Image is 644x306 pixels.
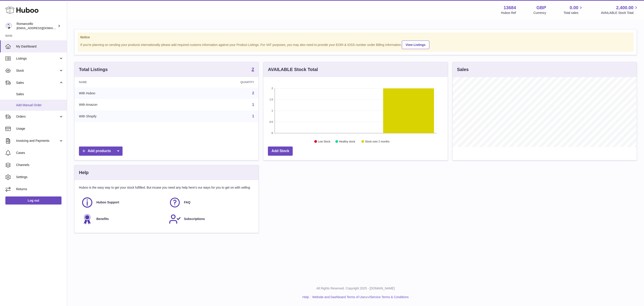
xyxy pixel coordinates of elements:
span: AVAILABLE Stock Total [601,11,639,15]
a: 1 [252,114,254,118]
span: 2,400.00 [616,5,633,11]
th: Name [74,77,175,87]
span: Huboo Support [96,200,119,205]
text: 0 [272,132,273,134]
h3: Sales [457,67,469,73]
strong: 2 [252,67,254,71]
p: Huboo is the easy way to get your stock fulfilled. But incase you need any help here's our ways f... [79,185,254,190]
a: Benefits [81,213,164,225]
text: Low Stock [318,140,330,143]
span: Listings [16,56,59,61]
a: 2 [252,67,254,72]
a: Add Stock [268,147,293,156]
a: Service Terms & Conditions [370,295,409,299]
span: Orders [16,114,59,119]
a: Add products [79,147,123,156]
span: Benefits [96,217,109,221]
span: Returns [16,187,64,191]
span: 0.00 [570,5,578,11]
span: Settings [16,175,64,179]
span: Total sales [563,11,583,15]
a: Subscriptions [169,213,252,225]
strong: GBP [536,5,546,11]
span: Subscriptions [184,217,205,221]
a: FAQ [169,196,252,209]
a: View Listings [402,41,429,49]
span: Usage [16,127,64,131]
span: Sales [16,81,59,85]
text: Healthy stock [339,140,356,143]
a: 2,400.00 AVAILABLE Stock Total [601,5,639,15]
span: Add Manual Order [16,103,64,107]
text: Stock over 2 months [365,140,390,143]
strong: Notice [80,35,631,39]
span: Invoicing and Payments [16,139,59,143]
a: 0.00 Total sales [563,5,583,15]
text: 1 [272,109,273,112]
text: 0.5 [270,121,273,123]
a: Help [303,295,309,299]
span: [EMAIL_ADDRESS][DOMAIN_NAME] [17,26,66,30]
text: 1.5 [270,98,273,101]
span: Channels [16,163,64,167]
h3: AVAILABLE Stock Total [268,67,318,73]
div: Romancello [17,22,57,30]
li: and [311,295,409,299]
span: Stock [16,69,59,73]
a: Log out [5,196,61,205]
h3: Help [79,170,89,176]
th: Quantity [175,77,259,87]
h3: Total Listings [79,67,108,73]
a: Website and Dashboard Terms of Use [312,295,365,299]
span: My Dashboard [16,44,64,49]
a: Huboo Support [81,196,164,209]
div: Huboo Ref [501,11,516,15]
td: With Shopify [74,110,175,122]
td: With Huboo [74,87,175,99]
div: If you're planning on sending your products internationally please add required customs informati... [80,40,631,49]
a: 1 [252,103,254,107]
div: Currency [534,11,546,15]
text: 2 [272,87,273,90]
a: 2 [252,91,254,95]
p: All Rights Reserved. Copyright 2025 - [DOMAIN_NAME] [71,286,640,291]
td: With Amazon [74,99,175,111]
span: Sales [16,92,64,96]
span: Cases [16,151,64,155]
strong: 13684 [504,5,516,11]
span: FAQ [184,200,191,205]
img: internalAdmin-13684@internal.huboo.com [5,23,12,29]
